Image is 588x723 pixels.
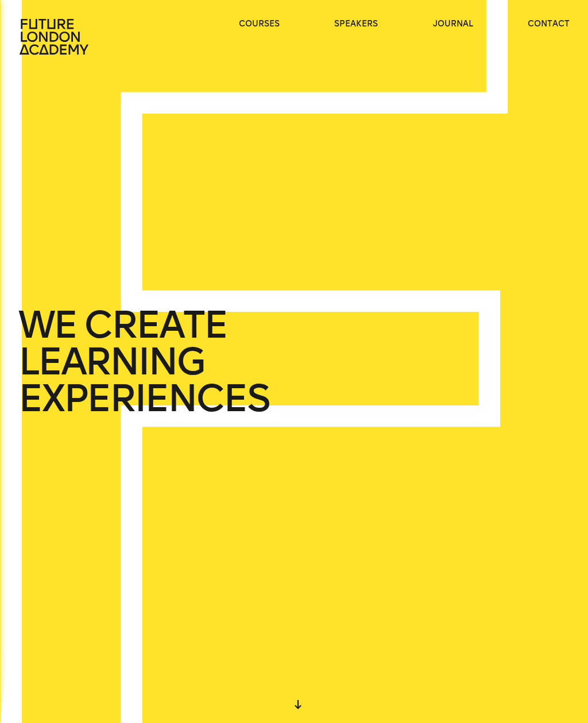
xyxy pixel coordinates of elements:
[239,18,280,30] a: courses
[18,307,76,343] span: WE
[18,343,204,380] span: LEARNING
[84,307,227,343] span: CREATE
[528,18,570,30] a: contact
[18,380,269,417] span: EXPERIENCES
[433,18,473,30] a: journal
[334,18,378,30] a: speakers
